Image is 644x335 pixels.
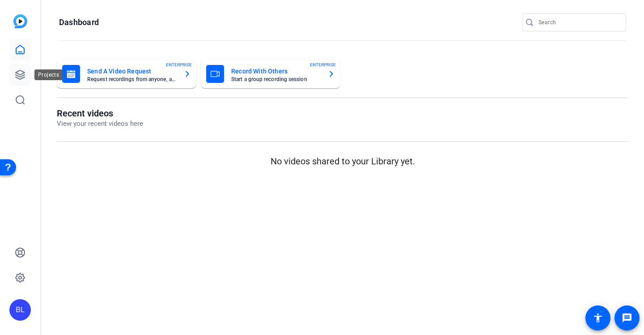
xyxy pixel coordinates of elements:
p: No videos shared to your Library yet. [57,155,628,168]
h1: Dashboard [59,17,99,28]
span: ENTERPRISE [310,61,336,68]
mat-icon: message [622,313,632,323]
p: View your recent videos here [57,119,143,129]
button: Record With OthersStart a group recording sessionENTERPRISE [201,60,340,88]
input: Search [538,17,619,28]
mat-icon: accessibility [593,313,603,323]
mat-card-title: Record With Others [231,66,321,77]
mat-card-subtitle: Request recordings from anyone, anywhere [87,77,177,82]
mat-card-subtitle: Start a group recording session [231,77,321,82]
img: blue-gradient.svg [13,14,27,28]
div: Projects [34,69,63,80]
div: BL [9,299,31,321]
button: Send A Video RequestRequest recordings from anyone, anywhereENTERPRISE [57,60,196,88]
h1: Recent videos [57,108,143,119]
mat-card-title: Send A Video Request [87,66,177,77]
span: ENTERPRISE [166,61,192,68]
